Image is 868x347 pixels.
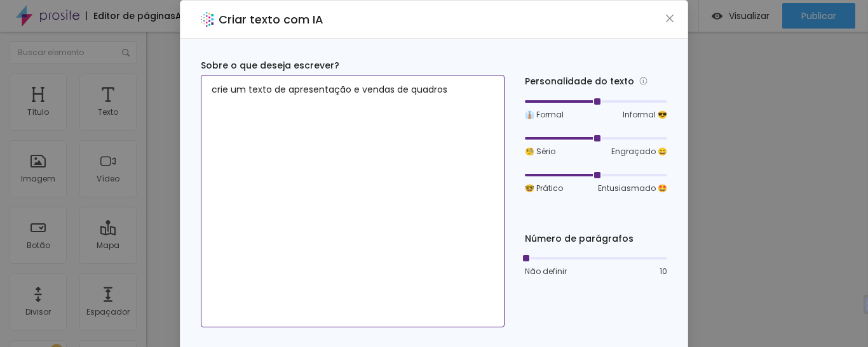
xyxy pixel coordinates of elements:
font: 🤓 Prático [525,183,563,193]
font: Não definir [525,266,567,277]
font: Entusiasmado 🤩 [598,183,667,193]
span: fechar [665,13,675,23]
button: Fechar [663,12,677,25]
font: Engraçado 😄 [611,146,667,157]
font: Personalidade do texto [525,75,634,88]
font: Número de parágrafos [525,232,634,245]
font: Informal 😎 [623,109,667,120]
font: Criar texto com IA [219,11,323,27]
font: 10 [660,266,667,277]
font: 🧐 Sério [525,146,555,157]
textarea: crie um texto de apresentação e vendas de quadros [201,75,505,327]
font: 👔 Formal [525,109,564,120]
font: Sobre o que deseja escrever? [201,59,339,72]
